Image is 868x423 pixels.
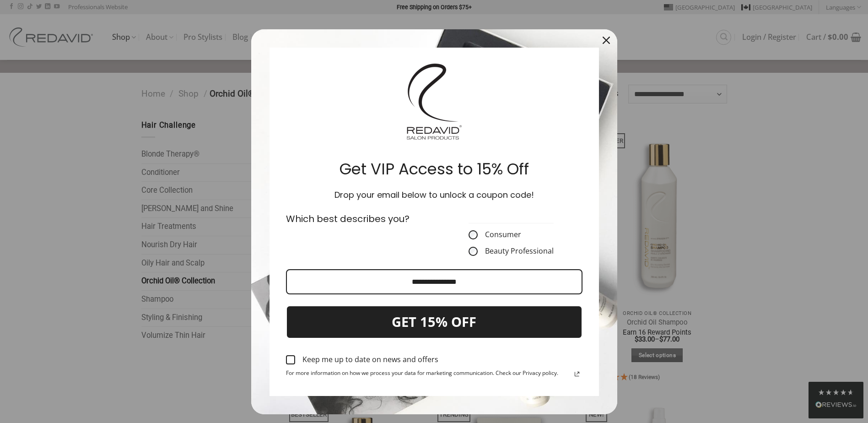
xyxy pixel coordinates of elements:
label: Beauty Professional [469,247,554,256]
button: GET 15% OFF [286,305,582,339]
input: Consumer [469,230,478,239]
input: Email field [286,269,582,294]
svg: link icon [571,369,582,380]
p: Which best describes you? [286,212,429,226]
input: Beauty Professional [469,247,478,256]
span: For more information on how we process your data for marketing communication. Check our Privacy p... [286,370,558,380]
label: Consumer [469,230,554,239]
fieldset: CustomerType [469,212,554,256]
h3: Drop your email below to unlock a coupon code! [284,190,584,201]
div: Keep me up to date on news and offers [302,355,438,364]
button: Close [595,29,617,51]
a: Read our Privacy Policy [571,369,582,380]
svg: close icon [603,37,610,44]
h2: Get VIP Access to 15% Off [284,159,584,179]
